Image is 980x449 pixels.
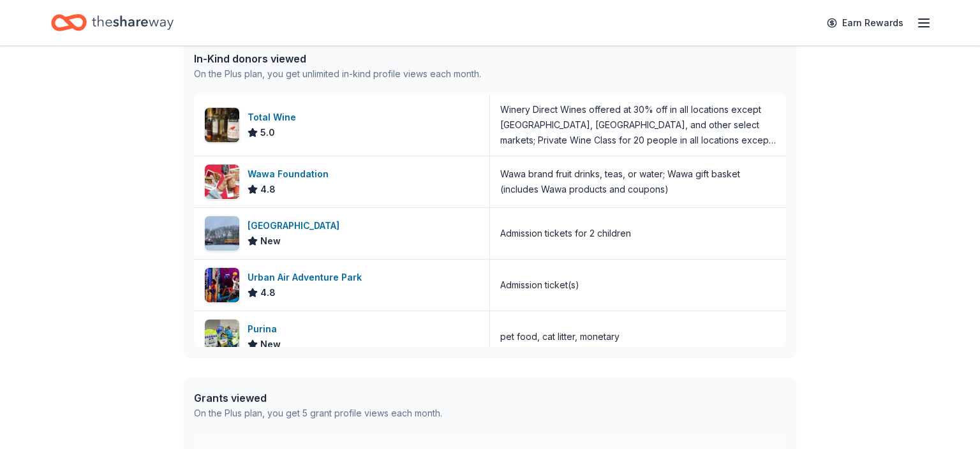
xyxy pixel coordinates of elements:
img: Image for Wawa Foundation [205,165,239,199]
a: Home [51,8,174,38]
div: Wawa Foundation [248,166,334,182]
span: 4.8 [260,182,276,197]
div: [GEOGRAPHIC_DATA] [248,218,345,233]
img: Image for Total Wine [205,108,239,142]
a: Earn Rewards [819,11,911,34]
div: pet food, cat litter, monetary [500,329,620,344]
span: 4.8 [260,285,276,300]
div: Admission tickets for 2 children [500,226,631,241]
img: Image for Wild West City [205,216,239,251]
div: Grants viewed [194,390,442,406]
div: Admission ticket(s) [500,277,579,293]
div: On the Plus plan, you get unlimited in-kind profile views each month. [194,66,481,82]
div: On the Plus plan, you get 5 grant profile views each month. [194,406,442,421]
span: New [260,233,281,249]
img: Image for Purina [205,320,239,354]
div: Wawa brand fruit drinks, teas, or water; Wawa gift basket (includes Wawa products and coupons) [500,166,776,197]
span: New [260,337,281,352]
span: 5.0 [260,125,275,140]
div: In-Kind donors viewed [194,51,481,66]
div: Urban Air Adventure Park [248,270,367,285]
img: Image for Urban Air Adventure Park [205,268,239,302]
div: Winery Direct Wines offered at 30% off in all locations except [GEOGRAPHIC_DATA], [GEOGRAPHIC_DAT... [500,102,776,148]
div: Total Wine [248,110,301,125]
div: Purina [248,321,282,337]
